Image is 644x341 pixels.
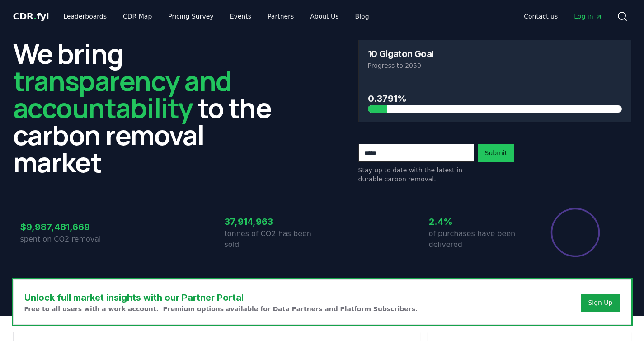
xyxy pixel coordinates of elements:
p: tonnes of CO2 has been sold [225,228,322,250]
h2: We bring to the carbon removal market [13,40,286,175]
p: Progress to 2050 [368,61,622,70]
a: CDR Map [116,8,159,24]
p: spent on CO2 removal [20,234,118,245]
span: Log in [574,12,602,21]
a: Partners [260,8,301,24]
a: Contact us [517,8,565,24]
a: Log in [567,8,609,24]
a: Sign Up [588,298,612,307]
button: Submit [478,144,515,162]
div: Percentage of sales delivered [550,207,601,258]
h3: 10 Gigaton Goal [368,49,434,58]
nav: Main [56,8,376,24]
span: . [33,11,37,22]
h3: $9,987,481,669 [20,220,118,234]
h3: 0.3791% [368,92,622,105]
a: Pricing Survey [161,8,221,24]
span: CDR fyi [13,11,49,22]
a: Events [223,8,259,24]
a: Blog [348,8,376,24]
a: CDR.fyi [13,10,49,23]
h3: 37,914,963 [225,215,322,228]
h3: Unlock full market insights with our Partner Portal [24,291,418,304]
p: Stay up to date with the latest in durable carbon removal. [358,166,474,184]
span: transparency and accountability [13,62,231,126]
nav: Main [517,8,609,24]
h3: 2.4% [429,215,526,228]
button: Sign Up [581,294,620,312]
a: About Us [303,8,346,24]
p: of purchases have been delivered [429,228,526,250]
p: Free to all users with a work account. Premium options available for Data Partners and Platform S... [24,304,418,313]
a: Leaderboards [56,8,114,24]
